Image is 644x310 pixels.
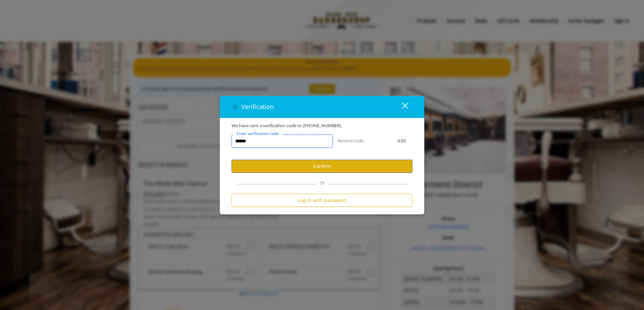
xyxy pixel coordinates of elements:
[233,131,282,137] label: Enter verification code
[338,138,364,145] button: Resend code
[316,180,328,186] span: Or
[241,103,274,111] span: Verification
[232,194,412,207] button: Log in with password
[390,100,412,114] button: close dialog
[386,138,418,145] div: 0:53
[394,102,408,112] div: close dialog
[226,122,418,130] div: We have sent a verification code to [PHONE_NUMBER]
[232,160,412,173] button: Confirm
[232,135,333,148] input: verificationCodeText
